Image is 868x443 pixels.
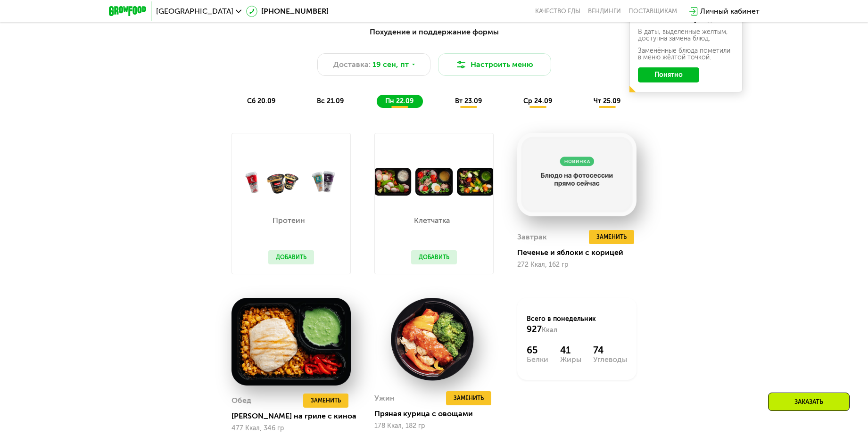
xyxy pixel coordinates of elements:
[247,97,275,105] span: сб 20.09
[317,97,344,105] span: вс 21.09
[527,345,548,356] div: 65
[438,53,551,76] button: Настроить меню
[411,250,457,264] button: Добавить
[593,345,627,356] div: 74
[535,8,580,15] a: Качество еды
[374,422,494,430] div: 178 Ккал, 182 гр
[527,324,542,335] span: 927
[372,59,409,70] span: 19 сен, пт
[155,26,713,38] div: Похудение и поддержание формы
[246,6,329,17] a: [PHONE_NUMBER]
[411,217,452,224] p: Клетчатка
[638,29,734,42] div: В даты, выделенные желтым, доступна замена блюд.
[268,250,314,264] button: Добавить
[374,391,395,405] div: Ужин
[517,261,637,269] div: 272 Ккал, 162 гр
[517,248,644,257] div: Печенье и яблоки с корицей
[700,6,760,17] div: Личный кабинет
[560,356,581,363] div: Жиры
[638,48,734,61] div: Заменённые блюда пометили в меню жёлтой точкой.
[455,97,482,105] span: вт 23.09
[385,97,413,105] span: пн 22.09
[527,356,548,363] div: Белки
[588,8,621,15] a: Вендинги
[231,425,351,432] div: 477 Ккал, 346 гр
[594,97,620,105] span: чт 25.09
[268,217,309,224] p: Протеин
[638,67,699,82] button: Понятно
[768,393,850,411] div: Заказать
[638,16,734,23] div: Ваше меню на эту неделю
[542,326,557,334] span: Ккал
[333,59,371,70] span: Доставка:
[523,97,552,105] span: ср 24.09
[231,394,251,408] div: Обед
[560,345,581,356] div: 41
[596,232,627,242] span: Заменить
[303,394,348,408] button: Заменить
[593,356,627,363] div: Углеводы
[454,394,484,403] span: Заменить
[517,230,547,244] div: Завтрак
[589,230,634,244] button: Заменить
[156,8,233,15] span: [GEOGRAPHIC_DATA]
[231,411,358,421] div: [PERSON_NAME] на гриле с киноа
[446,391,491,405] button: Заменить
[628,8,677,15] div: поставщикам
[311,396,341,405] span: Заменить
[527,314,627,335] div: Всего в понедельник
[374,409,501,418] div: Пряная курица с овощами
